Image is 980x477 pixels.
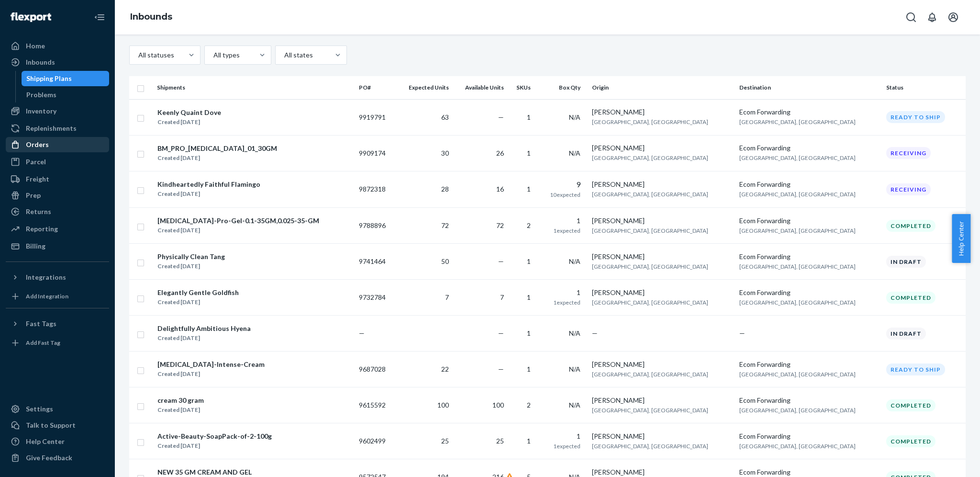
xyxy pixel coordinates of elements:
[441,221,449,229] span: 72
[157,261,225,271] div: Created [DATE]
[496,149,504,157] span: 26
[6,188,109,203] a: Prep
[137,50,138,60] input: All statuses
[569,401,580,409] span: N/A
[527,293,531,301] span: 1
[527,437,531,445] span: 1
[355,387,396,423] td: 9615592
[569,149,580,157] span: N/A
[153,76,355,99] th: Shipments
[26,437,65,446] div: Help Center
[592,432,731,441] div: [PERSON_NAME]
[26,339,60,347] div: Add Fast Tag
[122,3,180,31] ol: breadcrumbs
[739,360,879,369] div: Ecom Forwarding
[157,144,277,153] div: BM_PRO_[MEDICAL_DATA]_01_30GM
[592,371,708,378] span: [GEOGRAPHIC_DATA], [GEOGRAPHIC_DATA]
[359,329,365,337] span: —
[441,149,449,157] span: 30
[735,76,882,99] th: Destination
[739,467,879,477] div: Ecom Forwarding
[6,137,109,152] a: Orders
[6,418,109,433] a: Talk to Support
[944,8,963,27] button: Open account menu
[355,244,396,280] td: 9741464
[498,257,504,265] span: —
[592,288,731,297] div: [PERSON_NAME]
[553,299,580,306] span: 1 expected
[739,252,879,261] div: Ecom Forwarding
[886,399,935,411] div: Completed
[886,256,926,268] div: In draft
[739,191,856,198] span: [GEOGRAPHIC_DATA], [GEOGRAPHIC_DATA]
[527,365,531,373] span: 1
[739,329,745,337] span: —
[26,174,49,184] div: Freight
[22,71,110,86] a: Shipping Plans
[542,288,580,297] div: 1
[592,299,708,306] span: [GEOGRAPHIC_DATA], [GEOGRAPHIC_DATA]
[157,252,225,261] div: Physically Clean Tang
[886,435,935,447] div: Completed
[553,227,580,234] span: 1 expected
[453,76,508,99] th: Available Units
[157,288,239,297] div: Elegantly Gentle Goldfish
[26,74,72,83] div: Shipping Plans
[6,38,109,54] a: Home
[157,189,260,199] div: Created [DATE]
[26,241,45,251] div: Billing
[22,87,110,102] a: Problems
[157,333,251,343] div: Created [DATE]
[592,216,731,226] div: [PERSON_NAME]
[739,180,879,189] div: Ecom Forwarding
[592,252,731,261] div: [PERSON_NAME]
[445,293,449,301] span: 7
[26,106,56,116] div: Inventory
[396,76,453,99] th: Expected Units
[527,149,531,157] span: 1
[6,154,109,170] a: Parcel
[496,221,504,229] span: 72
[6,103,109,119] a: Inventory
[592,396,731,405] div: [PERSON_NAME]
[6,238,109,254] a: Billing
[26,57,55,67] div: Inbounds
[739,371,856,378] span: [GEOGRAPHIC_DATA], [GEOGRAPHIC_DATA]
[592,143,731,153] div: [PERSON_NAME]
[6,171,109,187] a: Freight
[26,453,72,463] div: Give Feedback
[6,55,109,70] a: Inbounds
[508,76,538,99] th: SKUs
[6,221,109,237] a: Reporting
[355,423,396,459] td: 9602499
[952,214,970,263] button: Help Center
[527,257,531,265] span: 1
[6,316,109,331] button: Fast Tags
[355,208,396,244] td: 9788896
[592,443,708,450] span: [GEOGRAPHIC_DATA], [GEOGRAPHIC_DATA]
[569,329,580,337] span: N/A
[157,216,319,226] div: [MEDICAL_DATA]-Pro-Gel-0.1-35GM,0.025-35-GM
[739,443,856,450] span: [GEOGRAPHIC_DATA], [GEOGRAPHIC_DATA]
[592,360,731,369] div: [PERSON_NAME]
[592,180,731,189] div: [PERSON_NAME]
[441,113,449,121] span: 63
[592,227,708,234] span: [GEOGRAPHIC_DATA], [GEOGRAPHIC_DATA]
[355,171,396,208] td: 9872318
[739,396,879,405] div: Ecom Forwarding
[902,8,921,27] button: Open Search Box
[886,292,935,304] div: Completed
[157,324,251,333] div: Delightfully Ambitious Hyena
[739,154,856,161] span: [GEOGRAPHIC_DATA], [GEOGRAPHIC_DATA]
[739,432,879,441] div: Ecom Forwarding
[26,140,49,149] div: Orders
[6,121,109,136] a: Replenishments
[6,270,109,285] button: Integrations
[157,396,204,405] div: cream 30 gram
[26,157,46,167] div: Parcel
[592,467,731,477] div: [PERSON_NAME]
[569,113,580,121] span: N/A
[498,113,504,121] span: —
[886,363,945,375] div: Ready to ship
